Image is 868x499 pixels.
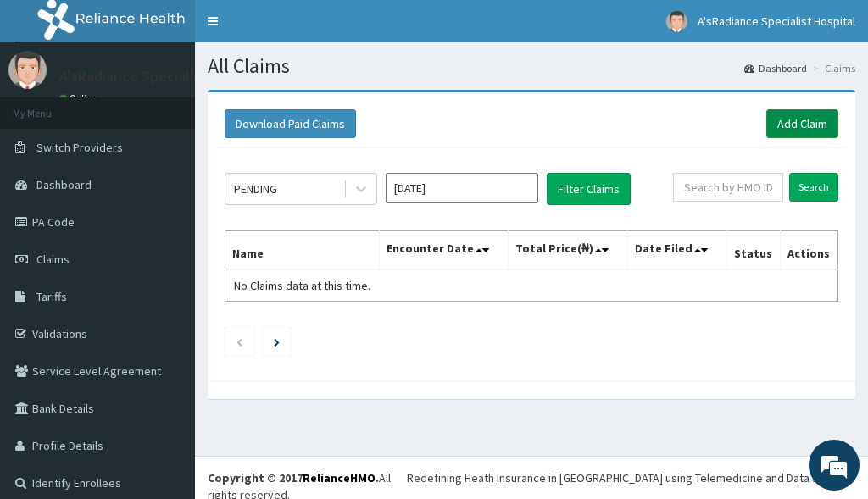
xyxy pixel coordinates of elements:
[780,231,837,270] th: Actions
[407,469,855,486] div: Redefining Heath Insurance in [GEOGRAPHIC_DATA] using Telemedicine and Data Science!
[31,85,69,127] img: d_794563401_company_1708531726252_794563401
[236,334,243,349] a: Previous page
[278,8,319,49] div: Minimize live chat window
[789,173,838,202] input: Search
[8,325,323,385] textarea: Type your message and hit 'Enter'
[303,470,376,485] a: RelianceHMO
[380,231,509,270] th: Encounter Date
[59,69,266,84] p: A'sRadiance Specialist Hospital
[727,231,781,270] th: Status
[36,177,92,192] span: Dashboard
[234,180,277,197] div: PENDING
[673,173,783,202] input: Search by HMO ID
[698,14,855,29] span: A'sRadiance Specialist Hospital
[8,51,47,89] img: User Image
[36,140,123,155] span: Switch Providers
[98,145,234,316] span: We're online!
[36,289,67,304] span: Tariffs
[88,95,285,117] div: Chat with us now
[274,334,280,349] a: Next page
[225,231,380,270] th: Name
[809,61,855,75] li: Claims
[666,11,687,32] img: User Image
[628,231,727,270] th: Date Filed
[36,252,70,267] span: Claims
[234,278,370,293] span: No Claims data at this time.
[59,92,100,104] a: Online
[208,470,379,485] strong: Copyright © 2017 .
[208,55,855,77] h1: All Claims
[509,231,628,270] th: Total Price(₦)
[744,61,807,75] a: Dashboard
[386,173,538,203] input: Select Month and Year
[766,109,838,138] a: Add Claim
[225,109,356,138] button: Download Paid Claims
[547,173,631,205] button: Filter Claims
